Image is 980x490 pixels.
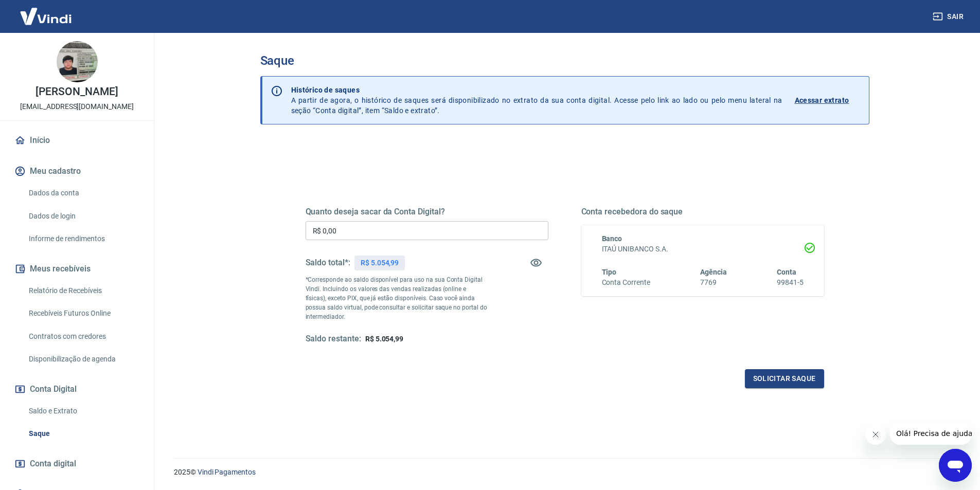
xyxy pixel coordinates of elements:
button: Solicitar saque [745,369,824,388]
p: Histórico de saques [291,85,782,95]
a: Saque [25,423,141,444]
a: Contratos com credores [25,326,141,347]
iframe: Mensagem da empresa [890,422,972,445]
p: R$ 5.054,99 [361,258,399,268]
h6: ITAÚ UNIBANCO S.A. [602,244,804,255]
p: *Corresponde ao saldo disponível para uso na sua Conta Digital Vindi. Incluindo os valores das ve... [306,275,488,321]
a: Dados da conta [25,183,141,204]
a: Informe de rendimentos [25,228,141,249]
h6: 99841-5 [777,277,804,288]
a: Início [12,129,141,152]
p: [EMAIL_ADDRESS][DOMAIN_NAME] [20,101,134,112]
a: Conta digital [12,452,141,475]
span: Banco [602,234,622,243]
span: Conta digital [30,457,76,471]
h6: 7769 [700,277,727,288]
p: [PERSON_NAME] [35,86,118,97]
img: 6e61b937-904a-4981-a2f4-9903c7d94729.jpeg [57,41,98,82]
a: Saldo e Extrato [25,401,141,422]
a: Disponibilização de agenda [25,349,141,370]
p: Acessar extrato [795,95,849,105]
iframe: Fechar mensagem [865,424,886,445]
span: Olá! Precisa de ajuda? [6,7,86,15]
span: Conta [777,268,796,276]
a: Dados de login [25,206,141,227]
h5: Conta recebedora do saque [581,207,824,217]
h5: Quanto deseja sacar da Conta Digital? [306,207,548,217]
button: Meu cadastro [12,160,141,183]
h6: Conta Corrente [602,277,650,288]
h3: Saque [260,53,869,68]
span: R$ 5.054,99 [365,335,403,343]
p: A partir de agora, o histórico de saques será disponibilizado no extrato da sua conta digital. Ac... [291,85,782,116]
iframe: Botão para abrir a janela de mensagens [939,449,972,482]
span: Tipo [602,268,617,276]
img: Vindi [12,1,79,32]
p: 2025 © [174,467,955,478]
span: Agência [700,268,727,276]
h5: Saldo total*: [306,258,350,268]
h5: Saldo restante: [306,334,361,344]
a: Vindi Pagamentos [198,468,256,476]
a: Relatório de Recebíveis [25,280,141,301]
button: Conta Digital [12,378,141,401]
button: Meus recebíveis [12,258,141,280]
button: Sair [931,7,968,26]
a: Recebíveis Futuros Online [25,303,141,324]
a: Acessar extrato [795,85,861,116]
